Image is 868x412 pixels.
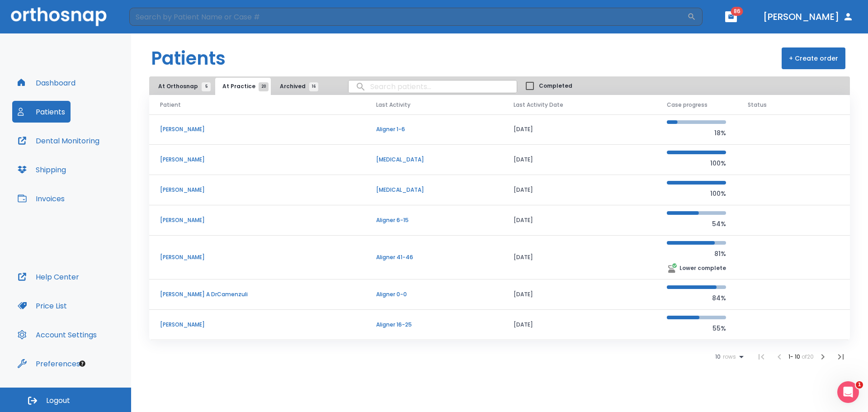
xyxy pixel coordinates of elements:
p: 100% [667,188,726,199]
span: Last Activity [376,101,410,109]
span: 1 [856,381,863,388]
p: 18% [667,128,726,138]
button: Account Settings [12,324,102,346]
div: tabs [151,78,323,95]
td: [DATE] [503,145,656,175]
p: 100% [667,158,726,169]
span: At Practice [222,82,264,90]
iframe: Intercom live chat [837,381,859,403]
button: Preferences [12,353,85,374]
input: search [349,78,517,95]
td: [DATE] [503,114,656,145]
td: [DATE] [503,236,656,279]
span: Case progress [667,101,708,109]
span: 20 [259,82,269,91]
button: Help Center [12,266,85,288]
span: Status [748,101,767,109]
span: rows [721,354,736,360]
button: Invoices [12,188,70,209]
td: [DATE] [503,175,656,205]
p: 84% [667,293,726,303]
p: [MEDICAL_DATA] [376,156,492,164]
p: [MEDICAL_DATA] [376,186,492,194]
button: Dental Monitoring [12,130,105,152]
p: [PERSON_NAME] [160,216,354,224]
p: 81% [667,248,726,259]
p: [PERSON_NAME] [160,125,354,133]
button: Dashboard [12,72,81,94]
img: Orthosnap [11,7,107,26]
span: 10 [715,354,721,360]
p: [PERSON_NAME] A DrCamenzuli [160,290,354,298]
span: of 20 [802,353,814,360]
p: [PERSON_NAME] [160,186,354,194]
span: 1 - 10 [788,353,802,360]
span: 86 [731,7,743,16]
span: 16 [309,82,318,91]
p: 55% [667,323,726,334]
span: Archived [280,82,314,90]
p: [PERSON_NAME] [160,253,354,261]
span: At Orthosnap [158,82,206,90]
td: [DATE] [503,205,656,236]
p: Aligner 16-25 [376,321,492,329]
h1: Patients [151,45,226,72]
span: 5 [202,82,211,91]
span: Last Activity Date [514,101,563,109]
button: Shipping [12,159,71,180]
td: [DATE] [503,310,656,340]
p: Aligner 0-0 [376,290,492,298]
span: Logout [46,396,70,406]
p: 54% [667,218,726,229]
button: Patients [12,101,71,123]
button: [PERSON_NAME] [759,9,857,25]
p: Aligner 6-15 [376,216,492,224]
div: Tooltip anchor [78,360,86,368]
p: Lower complete [679,264,726,272]
button: + Create order [782,47,845,69]
p: Aligner 1-6 [376,125,492,133]
p: Aligner 41-46 [376,253,492,261]
input: Search by Patient Name or Case # [129,8,687,26]
p: [PERSON_NAME] [160,156,354,164]
td: [DATE] [503,279,656,310]
span: Patient [160,101,181,109]
button: Price List [12,295,72,317]
span: Completed [539,82,572,90]
p: [PERSON_NAME] [160,321,354,329]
